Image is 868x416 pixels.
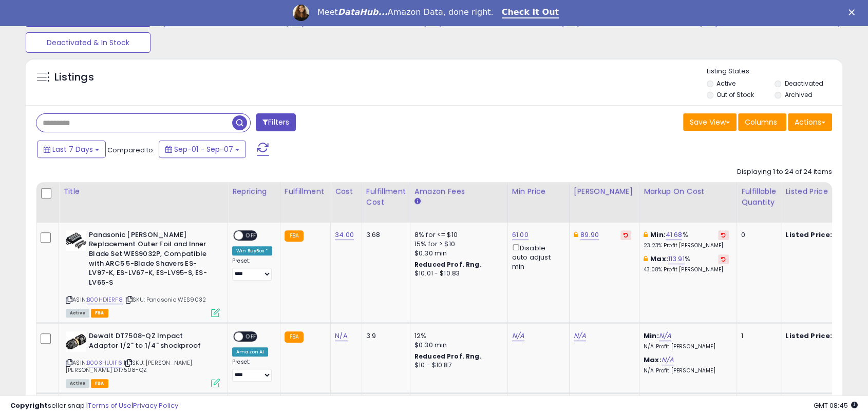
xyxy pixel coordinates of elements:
h5: Listings [54,70,94,85]
button: Actions [788,113,832,131]
label: Active [716,79,735,88]
p: Listing States: [707,67,842,76]
div: Win BuyBox * [232,246,272,255]
small: FBA [285,230,304,242]
a: 34.00 [335,230,354,240]
div: 3.68 [366,230,402,240]
a: Privacy Policy [133,401,178,410]
small: Amazon Fees. [414,197,421,206]
span: OFF [243,332,259,341]
img: 41W8ys3bwHL._SL40_.jpg [66,331,86,352]
div: Fulfillment [285,186,326,197]
div: Cost [335,186,357,197]
span: Compared to: [107,145,155,155]
b: Panasonic [PERSON_NAME] Replacement Outer Foil and Inner Blade Set WES9032P, Compatible with ARC5... [89,230,214,290]
div: Preset: [232,257,272,281]
span: | SKU: [PERSON_NAME] [PERSON_NAME] DT7508-QZ [66,359,192,374]
span: FBA [91,309,108,318]
button: Last 7 Days [37,141,106,158]
div: 1 [741,331,773,341]
div: Repricing [232,186,276,197]
b: Reduced Prof. Rng. [414,352,482,361]
small: FBA [285,331,304,343]
a: N/A [662,355,674,365]
span: 2025-09-15 08:45 GMT [814,401,858,410]
div: [PERSON_NAME] [574,186,635,197]
span: Sep-01 - Sep-07 [174,144,233,154]
div: Amazon Fees [414,186,503,197]
span: FBA [91,379,108,388]
p: N/A Profit [PERSON_NAME] [644,367,729,374]
button: Filters [256,113,296,131]
div: Close [848,9,859,15]
a: Terms of Use [88,401,131,410]
a: 41.68 [666,230,683,240]
img: 51gKs5wXpwL._SL40_.jpg [66,230,86,251]
b: Max: [644,355,662,365]
div: Min Price [512,186,565,197]
div: $10.01 - $10.83 [414,269,500,278]
button: Deactivated & In Stock [26,32,150,53]
b: Min: [644,331,659,341]
b: Dewalt DT7508-QZ Impact Adaptor 1/2" to 1/4" shockproof [89,331,214,353]
div: 15% for > $10 [414,240,500,249]
b: Min: [650,230,666,240]
label: Deactivated [785,79,823,88]
div: % [644,230,729,249]
span: OFF [243,231,259,240]
div: $10 - $10.87 [414,361,500,370]
div: Displaying 1 to 24 of 24 items [737,167,832,177]
label: Archived [785,90,813,99]
div: Fulfillable Quantity [741,186,777,208]
div: ASIN: [66,230,220,316]
div: 8% for <= $10 [414,230,500,240]
div: seller snap | | [10,401,178,411]
div: Amazon AI [232,347,268,356]
span: Columns [745,117,777,127]
span: Last 7 Days [52,144,93,154]
strong: Copyright [10,401,48,410]
p: 43.08% Profit [PERSON_NAME] [644,266,729,273]
p: N/A Profit [PERSON_NAME] [644,343,729,350]
span: All listings currently available for purchase on Amazon [66,309,89,318]
b: Reduced Prof. Rng. [414,260,482,269]
button: Sep-01 - Sep-07 [159,141,246,158]
th: The percentage added to the cost of goods (COGS) that forms the calculator for Min & Max prices. [639,182,737,223]
div: % [644,254,729,273]
span: | SKU: Panasonic WES9032 [124,295,206,304]
p: 23.23% Profit [PERSON_NAME] [644,242,729,249]
div: ASIN: [66,331,220,386]
a: N/A [659,331,671,341]
a: N/A [574,331,586,341]
div: $0.30 min [414,249,500,258]
b: Max: [650,254,668,264]
div: 12% [414,331,500,341]
a: 89.90 [580,230,599,240]
div: Markup on Cost [644,186,732,197]
div: Disable auto adjust min [512,242,561,272]
a: N/A [512,331,524,341]
div: 0 [741,230,773,240]
i: DataHub... [338,7,388,17]
div: Fulfillment Cost [366,186,406,208]
button: Save View [683,113,737,131]
a: Check It Out [502,7,559,18]
div: Preset: [232,359,272,382]
div: Title [63,186,223,197]
a: N/A [335,331,347,341]
div: 3.9 [366,331,402,341]
a: 61.00 [512,230,529,240]
span: All listings currently available for purchase on Amazon [66,379,89,388]
a: B00HD1ERF8 [87,295,123,304]
img: Profile image for Georgie [293,5,309,21]
a: 113.91 [668,254,685,264]
button: Columns [738,113,786,131]
div: $0.30 min [414,341,500,350]
label: Out of Stock [716,90,754,99]
a: B003HLUIF6 [87,359,122,367]
b: Listed Price: [785,331,832,341]
b: Listed Price: [785,230,832,240]
div: Meet Amazon Data, done right. [317,7,494,17]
